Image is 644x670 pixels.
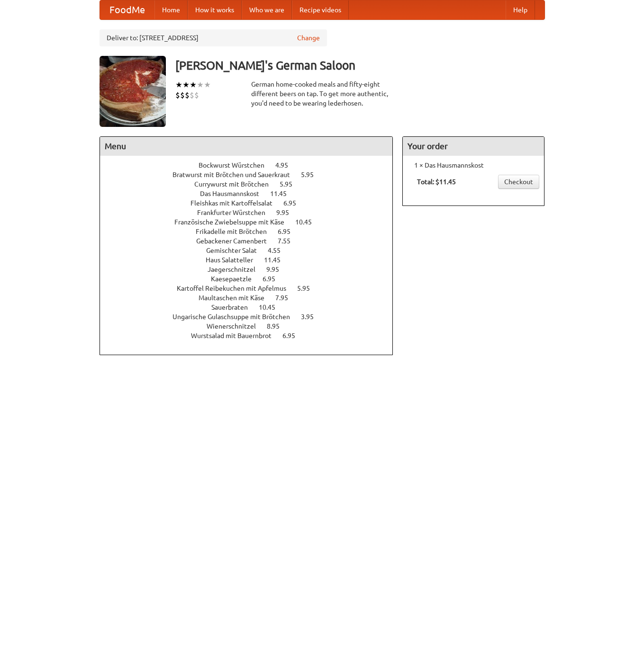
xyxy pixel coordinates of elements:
a: FoodMe [100,0,154,19]
span: 10.45 [259,304,285,311]
span: 4.55 [268,247,290,254]
span: 7.95 [275,294,298,302]
a: Ungarische Gulaschsuppe mit Brötchen 3.95 [172,313,331,321]
span: Bockwurst Würstchen [199,161,274,169]
span: Das Hausmannskost [200,190,269,197]
a: Gemischter Salat 4.55 [206,247,298,254]
span: Wienerschnitzel [207,322,265,330]
a: Das Hausmannskost 11.45 [200,190,304,197]
h4: Your order [403,137,544,156]
a: Kartoffel Reibekuchen mit Apfelmus 5.95 [177,285,327,292]
span: Wurstsalad mit Bauernbrot [191,332,281,339]
span: 9.95 [276,209,299,216]
a: Gebackener Camenbert 7.55 [196,237,308,245]
span: 6.95 [263,275,285,283]
a: Help [506,0,535,19]
li: $ [194,90,199,100]
a: Change [297,33,320,43]
span: 8.95 [267,322,289,330]
span: 7.55 [278,237,300,245]
li: ★ [175,80,182,90]
span: 11.45 [270,190,296,197]
span: 5.95 [297,285,319,292]
span: 6.95 [282,332,305,339]
li: $ [185,90,190,100]
a: Bockwurst Würstchen 4.95 [199,161,306,169]
span: Ungarische Gulaschsuppe mit Brötchen [172,313,299,321]
span: Kaesepaetzle [211,275,261,283]
span: Maultaschen mit Käse [199,294,274,302]
span: 4.95 [275,161,298,169]
a: Who we are [242,0,292,19]
h4: Menu [100,137,393,156]
span: Kartoffel Reibekuchen mit Apfelmus [177,285,296,292]
a: Frankfurter Würstchen 9.95 [197,209,307,216]
span: Fleishkas mit Kartoffelsalat [190,199,282,207]
a: Maultaschen mit Käse 7.95 [199,294,306,302]
div: Deliver to: [STREET_ADDRESS] [100,29,327,46]
span: 11.45 [264,256,290,264]
a: Checkout [498,175,539,189]
span: Frikadelle mit Brötchen [196,228,276,235]
span: Currywurst mit Brötchen [194,180,278,188]
a: Currywurst mit Brötchen 5.95 [194,180,310,188]
li: ★ [197,80,204,90]
li: $ [180,90,185,100]
a: Wurstsalad mit Bauernbrot 6.95 [191,332,313,339]
a: Französische Zwiebelsuppe mit Käse 10.45 [174,218,329,226]
a: Frikadelle mit Brötchen 6.95 [196,228,308,235]
li: $ [175,90,180,100]
a: How it works [188,0,242,19]
span: Gemischter Salat [206,247,266,254]
span: 10.45 [295,218,321,226]
h3: [PERSON_NAME]'s German Saloon [175,56,545,75]
span: 5.95 [301,171,323,179]
a: Fleishkas mit Kartoffelsalat 6.95 [190,199,314,207]
span: Sauerbraten [211,304,257,311]
span: Bratwurst mit Brötchen und Sauerkraut [172,171,299,179]
a: Haus Salatteller 11.45 [206,256,298,264]
span: Jaegerschnitzel [208,266,265,273]
span: Französische Zwiebelsuppe mit Käse [174,218,294,226]
a: Sauerbraten 10.45 [211,304,293,311]
div: German home-cooked meals and fifty-eight different beers on tap. To get more authentic, you'd nee... [251,80,393,108]
a: Wienerschnitzel 8.95 [207,322,297,330]
img: angular.jpg [100,56,166,127]
span: Gebackener Camenbert [196,237,276,245]
li: $ [190,90,194,100]
span: 5.95 [280,180,302,188]
li: 1 × Das Hausmannskost [408,161,539,170]
li: ★ [190,80,197,90]
li: ★ [182,80,190,90]
span: Haus Salatteller [206,256,263,264]
span: 6.95 [278,228,300,235]
li: ★ [204,80,211,90]
span: 9.95 [266,266,289,273]
b: Total: $11.45 [417,178,456,186]
span: 3.95 [301,313,323,321]
a: Recipe videos [292,0,349,19]
span: Frankfurter Würstchen [197,209,275,216]
span: 6.95 [283,199,306,207]
a: Kaesepaetzle 6.95 [211,275,293,283]
a: Jaegerschnitzel 9.95 [208,266,297,273]
a: Bratwurst mit Brötchen und Sauerkraut 5.95 [172,171,331,179]
a: Home [154,0,188,19]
